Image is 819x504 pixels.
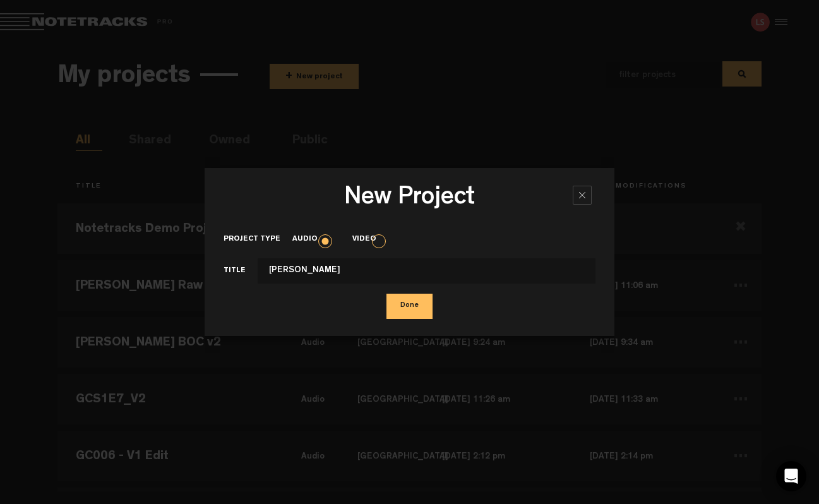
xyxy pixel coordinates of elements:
[386,294,433,319] button: Done
[224,185,595,217] h3: New Project
[352,234,388,245] label: Video
[224,266,258,280] label: Title
[292,234,330,245] label: Audio
[224,234,292,245] label: Project type
[776,461,806,491] div: Open Intercom Messenger
[258,258,595,284] input: This field cannot contain only space(s)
